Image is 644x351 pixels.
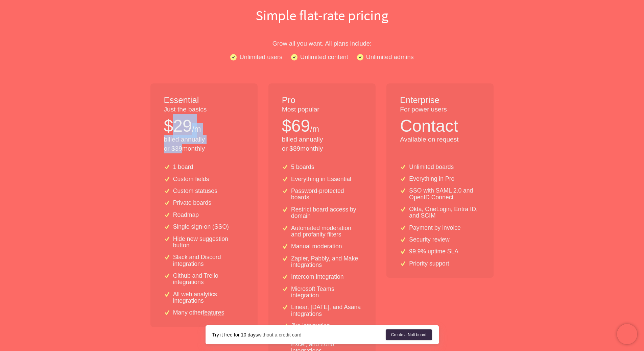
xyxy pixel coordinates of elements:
p: Payment by invoice [409,225,461,231]
p: Just the basics [164,105,244,114]
p: Priority support [409,260,449,267]
p: Unlimited boards [409,164,454,170]
button: Contact [400,114,458,134]
p: Slack and Discord integrations [173,254,244,267]
div: without a credit card [212,331,386,338]
a: Create a Nolt board [386,329,432,340]
p: For power users [400,105,480,114]
p: Linear, [DATE], and Asana integrations [291,304,362,317]
p: Github and Trello integrations [173,273,244,286]
p: billed annually or $ 39 monthly [164,135,244,153]
p: Unlimited users [239,52,282,62]
p: 5 boards [291,164,314,170]
p: /m [192,123,201,135]
p: Automated moderation and profanity filters [291,225,362,238]
p: $ 69 [282,114,310,138]
p: billed annually or $ 89 monthly [282,135,362,153]
h1: Pro [282,94,362,106]
p: Most popular [282,105,362,114]
p: 1 board [173,164,193,170]
p: Restrict board access by domain [291,206,362,220]
p: Custom statuses [173,188,217,194]
p: Microsoft Teams integration [291,286,362,299]
p: Many other [173,309,224,316]
p: Intercom integration [291,274,344,280]
p: Private boards [173,200,211,206]
p: Grow all you want. All plans include: [106,39,539,48]
p: Unlimited admins [366,52,414,62]
h1: Essential [164,94,244,106]
p: Zapier, Pabbly, and Make integrations [291,255,362,269]
p: Password-protected boards [291,188,362,201]
iframe: Chatra live chat [617,324,637,344]
h1: Simple flat-rate pricing [106,5,539,25]
p: Security review [409,236,449,243]
p: Roadmap [173,212,199,218]
p: Single sign-on (SSO) [173,224,229,230]
p: 99.9% uptime SLA [409,248,458,255]
p: Available on request [400,135,480,144]
p: Everything in Essential [291,176,351,182]
p: Custom fields [173,176,209,182]
p: $ 29 [164,114,192,138]
p: Jira integration [291,323,330,329]
h1: Enterprise [400,94,480,106]
p: Okta, OneLogin, Entra ID, and SCIM [409,206,480,219]
p: Everything in Pro [409,176,454,182]
a: features [203,309,224,316]
strong: Try it free for 10 days [212,332,258,337]
p: SSO with SAML 2.0 and OpenID Connect [409,187,480,201]
p: Unlimited content [300,52,348,62]
p: All web analytics integrations [173,291,244,304]
p: Manual moderation [291,243,342,250]
p: /m [310,123,319,135]
p: Hide new suggestion button [173,236,244,249]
